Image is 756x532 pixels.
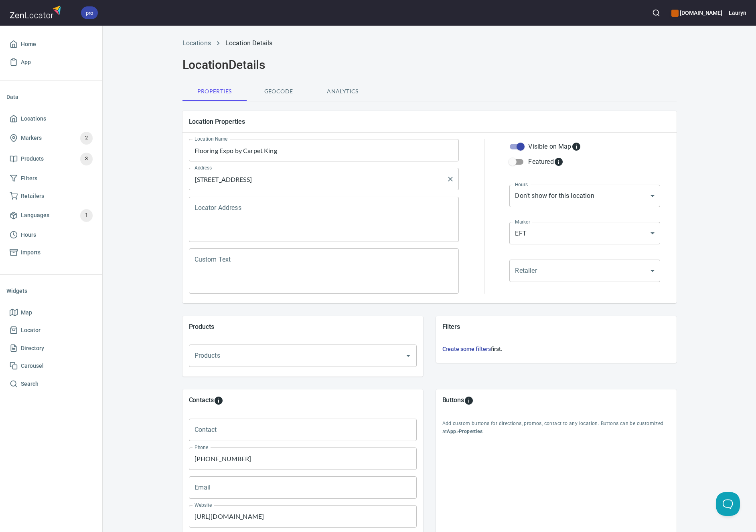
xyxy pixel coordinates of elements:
[6,339,96,357] a: Directory
[509,185,660,207] div: Don't show for this location
[729,4,746,22] button: Lauryn
[214,396,223,405] svg: To add custom contact information for locations, please go to Apps > Properties > Contacts.
[21,343,44,353] span: Directory
[189,117,670,126] h5: Location Properties
[21,210,49,220] span: Languages
[21,57,31,67] span: App
[187,87,242,97] span: Properties
[442,396,464,405] h5: Buttons
[80,133,93,143] span: 2
[442,420,670,436] p: Add custom buttons for directions, promos, contact to any location. Buttons can be customized at > .
[193,348,391,363] input: Products
[528,157,563,167] div: Featured
[21,361,44,371] span: Carousel
[403,350,414,361] button: Open
[21,191,44,201] span: Retailers
[6,281,96,300] li: Widgets
[6,187,96,205] a: Retailers
[459,429,482,434] b: Properties
[189,322,417,331] h5: Products
[21,154,44,164] span: Products
[21,325,41,335] span: Locator
[21,379,39,389] span: Search
[21,230,36,240] span: Hours
[21,133,42,143] span: Markers
[671,8,722,17] h6: [DOMAIN_NAME]
[21,114,46,124] span: Locations
[6,149,96,169] a: Products3
[6,226,96,244] a: Hours
[10,3,63,20] img: zenlocator
[21,173,37,183] span: Filters
[182,58,677,72] h2: Location Details
[729,8,746,17] h6: Lauryn
[21,39,36,49] span: Home
[225,39,272,47] a: Location Details
[189,396,214,405] h5: Contacts
[6,110,96,128] a: Locations
[6,357,96,375] a: Carousel
[80,154,93,163] span: 3
[6,128,96,149] a: Markers2
[6,53,96,71] a: App
[528,142,581,151] div: Visible on Map
[182,38,677,48] nav: breadcrumb
[6,375,96,393] a: Search
[671,10,679,17] button: color-CE600E
[554,157,563,167] svg: Featured locations are moved to the top of the search results list.
[6,244,96,262] a: Imports
[81,9,98,17] span: pro
[671,4,722,22] div: Manage your apps
[6,169,96,187] a: Filters
[442,322,670,331] h5: Filters
[6,321,96,339] a: Locator
[6,205,96,226] a: Languages1
[647,4,665,22] button: Search
[182,39,211,47] a: Locations
[716,492,740,516] iframe: Help Scout Beacon - Open
[442,345,670,353] h6: first.
[80,211,93,220] span: 1
[509,222,660,244] div: EFT
[81,6,98,19] div: pro
[21,308,32,318] span: Map
[21,248,41,258] span: Imports
[6,87,96,107] li: Data
[6,304,96,322] a: Map
[447,429,456,434] b: App
[6,35,96,53] a: Home
[442,346,491,352] a: Create some filters
[572,142,581,151] svg: Whether the location is visible on the map.
[316,87,370,97] span: Analytics
[445,173,456,185] button: Clear
[509,260,660,282] div: ​
[251,87,306,97] span: Geocode
[464,396,474,405] svg: To add custom buttons for locations, please go to Apps > Properties > Buttons.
